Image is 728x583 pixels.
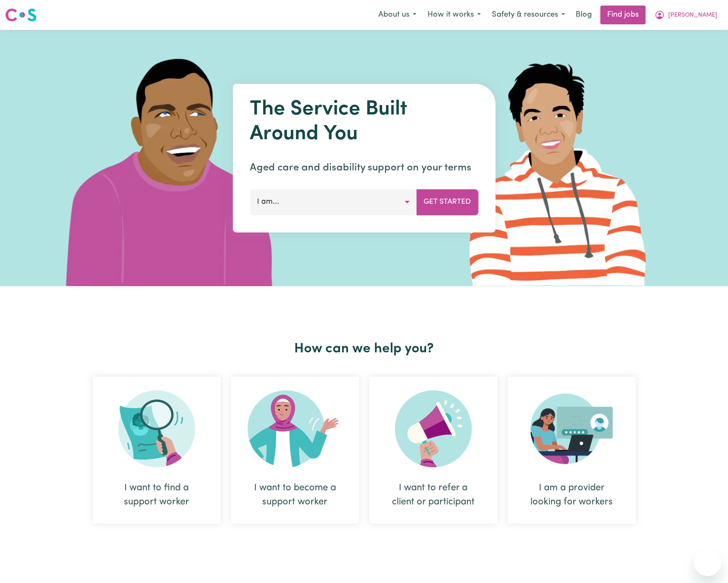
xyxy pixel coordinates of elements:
h2: How can we help you? [88,341,641,357]
div: I want to find a support worker [93,377,221,524]
div: I want to find a support worker [113,481,200,509]
div: I am a provider looking for workers [528,481,615,509]
iframe: Button to launch messaging window [694,549,721,576]
button: Safety & resources [486,6,570,24]
img: Become Worker [248,390,342,467]
img: Careseekers logo [5,7,37,23]
div: I want to become a support worker [231,377,359,524]
button: About us [373,6,422,24]
p: Aged care and disability support on your terms [250,160,478,176]
h1: The Service Built Around You [250,97,478,146]
img: Search [118,390,195,467]
div: I am a provider looking for workers [508,377,636,524]
div: I want to become a support worker [251,481,339,509]
button: How it works [422,6,486,24]
img: Refer [395,390,472,467]
button: My Account [649,6,723,24]
div: I want to refer a client or participant [369,377,497,524]
a: Find jobs [600,6,646,24]
div: I want to refer a client or participant [390,481,477,509]
a: Blog [570,6,597,24]
a: Careseekers logo [5,5,37,25]
span: [PERSON_NAME] [668,11,717,20]
img: Provider [530,390,613,467]
button: Get Started [416,189,478,215]
button: I am... [250,189,417,215]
